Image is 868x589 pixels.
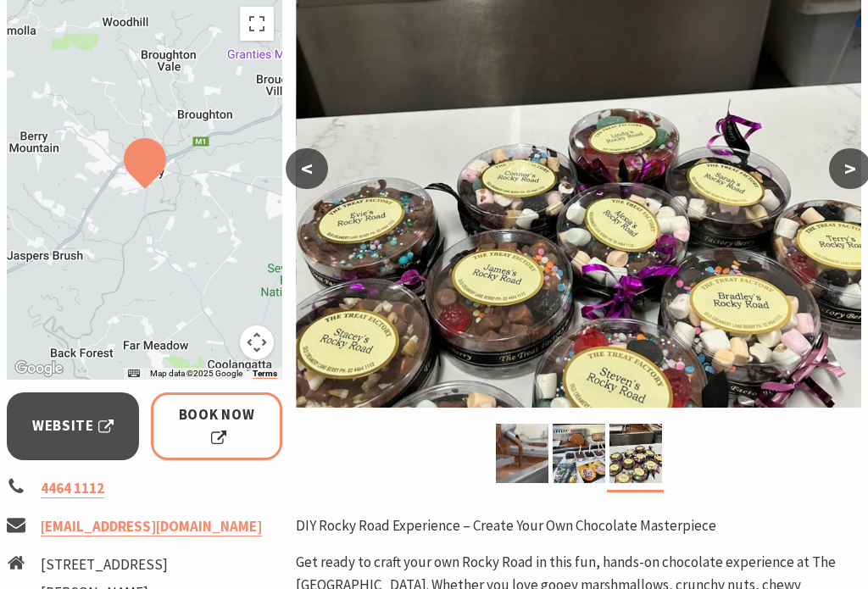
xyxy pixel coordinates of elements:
button: < [286,148,328,189]
a: [EMAIL_ADDRESS][DOMAIN_NAME] [41,517,262,536]
a: 4464 1112 [41,479,104,498]
img: Chocolate Education. The Treat Factory. [553,424,605,483]
img: Rocky Road Workshop The Treat Factory [609,424,662,483]
button: Map camera controls [240,325,274,359]
img: Chocolate Production. The Treat Factory [496,424,548,483]
p: DIY Rocky Road Experience – Create Your Own Chocolate Masterpiece [296,514,861,537]
a: Website [7,392,139,460]
button: Keyboard shortcuts [128,368,140,380]
a: Book Now [151,392,283,460]
a: Terms (opens in new tab) [253,369,277,379]
span: Book Now [175,403,259,449]
img: Google [11,358,67,380]
li: [STREET_ADDRESS] [41,553,205,576]
span: Map data ©2025 Google [150,369,242,378]
span: Website [32,414,114,437]
button: Toggle fullscreen view [240,7,274,41]
a: Click to see this area on Google Maps [11,358,67,380]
